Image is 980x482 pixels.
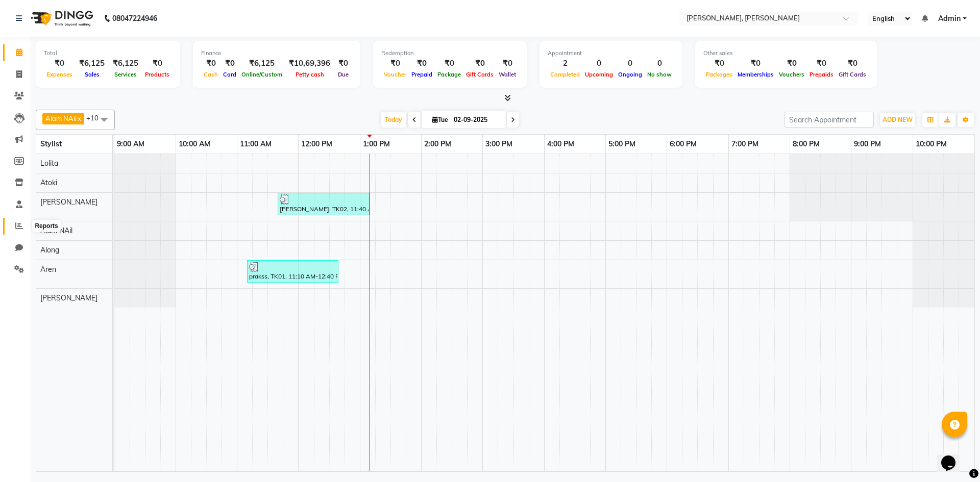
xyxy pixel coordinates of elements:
span: Completed [548,71,582,78]
div: ₹0 [44,58,75,69]
a: x [77,114,81,122]
div: ₹0 [836,58,869,69]
a: 2:00 PM [422,137,454,151]
span: Lolita [40,159,58,168]
span: [PERSON_NAME] [40,197,97,207]
div: ₹0 [463,58,496,69]
div: 0 [582,58,616,69]
span: Along [40,245,59,255]
a: 5:00 PM [606,137,638,151]
a: 8:00 PM [790,137,822,151]
div: ₹0 [334,58,352,69]
span: Memberships [735,71,776,78]
span: Wallet [496,71,519,78]
a: 9:00 AM [114,137,147,151]
div: ₹6,125 [75,58,109,69]
span: Today [381,112,406,128]
div: 2 [548,58,582,69]
div: Finance [201,49,352,58]
div: Appointment [548,49,674,58]
div: ₹6,125 [239,58,285,69]
a: 1:00 PM [360,137,393,151]
span: +10 [86,114,106,122]
div: ₹0 [142,58,172,69]
div: ₹0 [220,58,239,69]
a: 9:00 PM [851,137,884,151]
div: ₹0 [201,58,220,69]
span: No show [645,71,674,78]
span: Card [220,71,239,78]
div: Total [44,49,172,58]
span: Due [335,71,351,78]
span: Ongoing [616,71,645,78]
span: Expenses [44,71,75,78]
div: ₹10,69,396 [285,58,334,69]
a: 7:00 PM [729,137,761,151]
span: Packages [703,71,735,78]
span: Tue [430,116,451,123]
span: [PERSON_NAME] [40,293,97,302]
a: 12:00 PM [299,137,335,151]
span: Online/Custom [239,71,285,78]
button: ADD NEW [880,113,915,127]
iframe: chat widget [937,441,970,472]
div: Redemption [381,49,519,58]
input: 2025-09-02 [451,112,502,128]
span: Atoki [40,178,57,187]
span: Prepaid [409,71,435,78]
div: prakss, TK01, 11:10 AM-12:40 PM, Deep Tissue Massage - 90 Min [248,262,337,281]
a: 10:00 AM [176,137,213,151]
div: [PERSON_NAME], TK02, 11:40 AM-01:10 PM, Deep Tissue Massage - 90 Min [279,194,369,214]
div: ₹0 [381,58,409,69]
img: logo [26,4,96,33]
span: Stylist [40,139,62,148]
span: Prepaids [807,71,836,78]
div: 0 [616,58,645,69]
span: Cash [201,71,220,78]
span: Gift Cards [836,71,869,78]
a: 6:00 PM [667,137,699,151]
span: Aren [40,265,56,274]
div: ₹0 [496,58,519,69]
span: Upcoming [582,71,616,78]
div: Other sales [703,49,869,58]
span: Products [142,71,172,78]
span: Gift Cards [463,71,496,78]
span: Petty cash [293,71,327,78]
span: Package [435,71,463,78]
div: ₹0 [735,58,776,69]
a: 10:00 PM [913,137,949,151]
span: Services [112,71,139,78]
div: Reports [32,220,60,232]
div: ₹0 [703,58,735,69]
span: Sales [82,71,102,78]
a: 3:00 PM [483,137,515,151]
a: 4:00 PM [545,137,577,151]
div: ₹0 [409,58,435,69]
span: Vouchers [776,71,807,78]
span: Alam NAil [45,114,77,122]
div: ₹0 [807,58,836,69]
input: Search Appointment [785,112,874,128]
div: ₹0 [435,58,463,69]
a: 11:00 AM [237,137,274,151]
div: ₹6,125 [109,58,142,69]
b: 08047224946 [112,4,157,33]
span: Voucher [381,71,409,78]
span: Alam NAil [40,226,72,235]
div: ₹0 [776,58,807,69]
span: ADD NEW [883,116,913,123]
div: 0 [645,58,674,69]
